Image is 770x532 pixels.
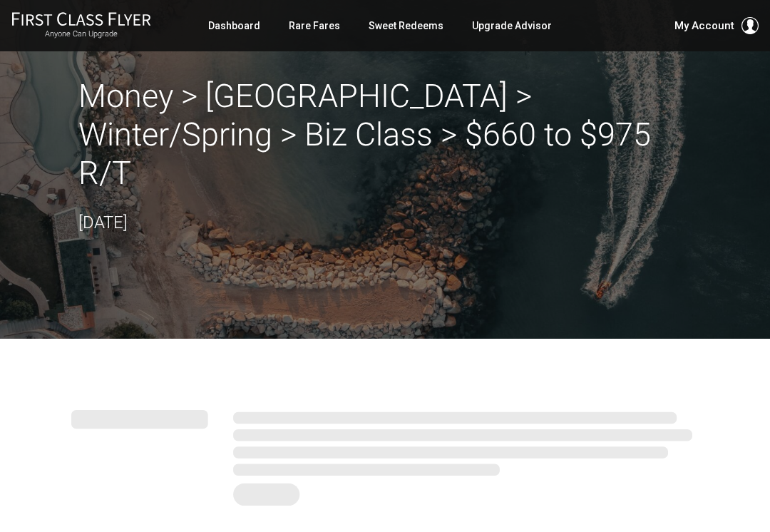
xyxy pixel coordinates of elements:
[208,13,260,39] a: Dashboard
[674,17,759,34] button: My Account
[369,13,443,39] a: Sweet Redeems
[11,29,151,39] small: Anyone Can Upgrade
[11,11,151,26] img: First Class Flyer
[472,13,552,39] a: Upgrade Advisor
[71,396,699,513] img: summary.svg
[78,213,128,232] time: [DATE]
[674,17,734,34] span: My Account
[11,11,151,40] a: First Class FlyerAnyone Can Upgrade
[78,77,692,193] h2: Money > [GEOGRAPHIC_DATA] > Winter/Spring > Biz Class > $660 to $975 R/T
[289,13,340,39] a: Rare Fares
